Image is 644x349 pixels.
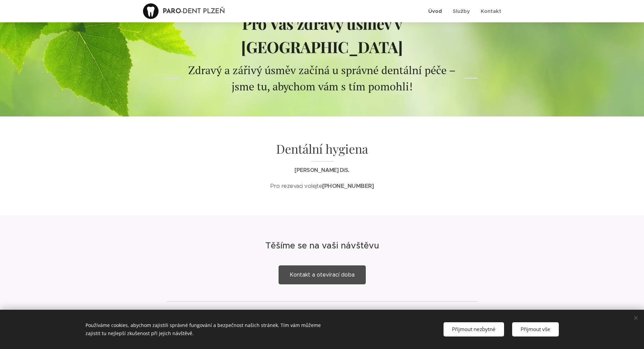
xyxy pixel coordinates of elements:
ul: Menu [427,3,501,20]
span: Úvod [428,8,442,14]
strong: [PHONE_NUMBER] [322,182,374,190]
h1: Dentální hygiena [187,141,457,162]
p: Pro rezevaci volejte [187,181,457,191]
strong: [PERSON_NAME] DiS. [294,167,349,174]
button: Přijmout vše [512,322,559,336]
h2: Těšíme se na vaši návštěvu [187,240,457,251]
a: Kontakt a otevírací doba [279,265,366,284]
span: Služby [453,8,470,14]
div: Používáme cookies, abychom zajistili správné fungování a bezpečnost našich stránek. Tím vám můžem... [86,317,346,342]
span: Kontakt a otevírací doba [290,271,355,278]
span: Kontakt [481,8,501,14]
button: Přijmout nezbytné [444,322,504,336]
span: Přijmout nezbytné [452,326,496,332]
span: Přijmout vše [521,326,550,332]
span: Zdravý a zářivý úsměv začíná u správné dentální péče – jsme tu, abychom vám s tím pomohli! [188,63,456,93]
